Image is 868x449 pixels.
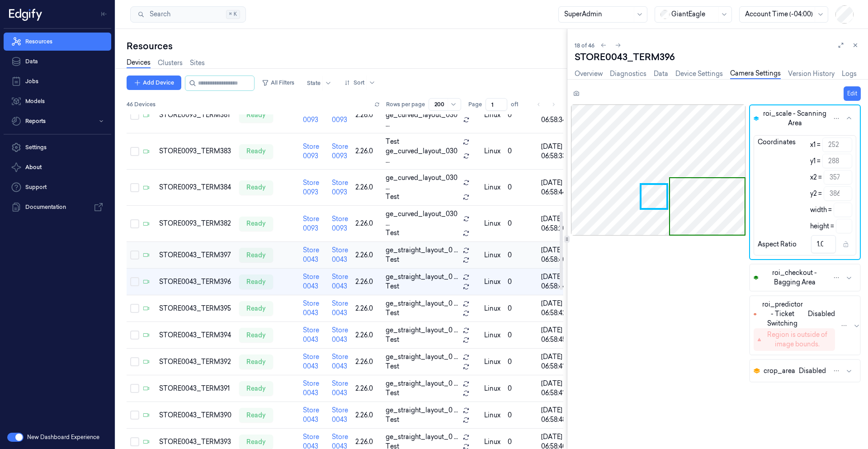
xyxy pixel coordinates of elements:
a: Store 0043 [303,273,319,290]
div: ready [239,328,273,342]
a: Store 0093 [332,142,348,160]
a: Device Settings [675,69,723,79]
div: ready [239,354,273,369]
button: Select row [130,219,139,228]
span: ge_curved_layout_030 ... [386,110,459,129]
a: Store 0093 [303,106,319,124]
a: Diagnostics [610,69,646,79]
span: Test [386,255,399,265]
div: Disabled [754,300,835,328]
div: ready [239,217,273,231]
div: ready [239,381,273,396]
a: Store 0093 [332,106,348,124]
span: ge_curved_layout_030 ... [386,173,459,192]
span: Test [386,282,399,291]
button: roi_checkout - Bagging Area [750,265,860,291]
a: Store 0093 [332,179,348,196]
div: [DATE] 06:58:34.540 [541,106,579,125]
span: ge_straight_layout_0 ... [386,272,458,282]
p: linux [484,384,500,393]
a: Models [4,92,111,110]
div: 0 [508,277,534,287]
div: STORE0043_TERM394 [159,331,232,340]
button: Select row [130,183,139,192]
span: Test [386,137,399,147]
button: Reports [4,112,111,130]
div: STORE0093_TERM381 [159,110,232,120]
button: Toggle Navigation [97,7,111,21]
a: Store 0043 [303,353,319,370]
div: ready [239,435,273,449]
a: Store 0043 [332,353,348,370]
div: STORE0043_TERM391 [159,384,232,393]
div: Resources [127,40,563,52]
div: [DATE] 06:58:44.461 [541,178,579,197]
a: Store 0093 [303,215,319,232]
span: ge_straight_layout_0 ... [386,432,458,442]
div: 2.26.0 [355,110,378,120]
a: Overview [575,69,603,79]
div: Disabled [754,366,826,376]
a: Store 0043 [303,246,319,264]
a: Resources [4,33,111,51]
div: STORE0043_TERM393 [159,437,232,447]
div: [DATE] 06:58:33.411 [541,142,579,161]
p: linux [484,331,500,340]
button: Select row [130,147,139,156]
button: roi_scale - Scanning Area [750,105,860,132]
span: Test [386,388,399,398]
span: ge_straight_layout_0 ... [386,352,458,362]
div: 2.26.0 [355,304,378,313]
div: 2.26.0 [355,147,378,156]
div: 0 [508,147,534,156]
a: Version History [788,69,835,79]
div: [DATE] 06:58:41.511 [541,352,579,371]
label: height = [810,222,834,231]
span: Test [386,308,399,318]
button: Select row [130,331,139,340]
label: width = [810,205,832,215]
p: linux [484,250,500,260]
a: Store 0043 [303,406,319,424]
p: linux [484,110,500,120]
p: linux [484,411,500,420]
span: Test [386,415,399,425]
div: Aspect Ratio [758,240,797,249]
div: STORE0093_TERM384 [159,183,232,192]
div: STORE0043_TERM396 [575,51,861,63]
label: y1 = [810,156,821,166]
div: 2.26.0 [355,277,378,287]
a: Devices [127,58,151,68]
p: Rows per page [386,100,425,109]
div: STORE0093_TERM383 [159,147,232,156]
a: Store 0093 [303,142,319,160]
div: [DATE] 06:58:40.805 [541,246,579,265]
label: x2 = [810,173,822,182]
div: 2.26.0 [355,384,378,393]
div: ready [239,248,273,262]
button: Select row [130,277,139,286]
div: STORE0093_TERM382 [159,219,232,228]
p: linux [484,437,500,447]
span: ge_curved_layout_030 ... [386,209,459,228]
div: 0 [508,110,534,120]
a: Store 0043 [332,299,348,317]
div: STORE0043_TERM390 [159,411,232,420]
span: 46 Devices [127,100,156,109]
button: About [4,158,111,176]
a: Store 0093 [303,179,319,196]
div: [DATE] 06:58:41.753 [541,379,579,398]
span: ge_straight_layout_0 ... [386,246,458,255]
div: STORE0043_TERM395 [159,304,232,313]
div: 0 [508,183,534,192]
div: 2.26.0 [355,357,378,367]
button: crop_areaDisabled [750,360,860,382]
span: ge_straight_layout_0 ... [386,326,458,335]
p: linux [484,357,500,367]
div: [DATE] 06:58:20.954 [541,214,579,233]
button: Select row [130,357,139,366]
span: ge_straight_layout_0 ... [386,379,458,388]
div: [DATE] 06:58:45.240 [541,326,579,345]
a: Store 0043 [332,326,348,344]
button: Search⌘K [130,6,246,23]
